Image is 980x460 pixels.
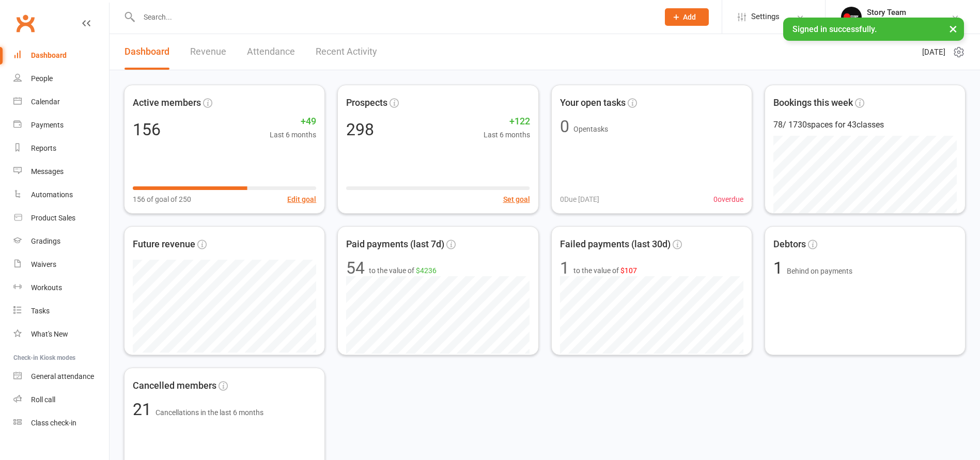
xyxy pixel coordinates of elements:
[13,137,109,160] a: Reports
[792,24,877,34] span: Signed in successfully.
[31,237,60,245] div: Gradings
[773,96,853,110] span: Bookings this week
[133,121,161,138] div: 156
[867,17,923,26] div: Story Martial Arts
[369,265,437,276] span: to the value of
[560,96,626,110] span: Your open tasks
[13,388,109,411] a: Roll call
[713,194,743,205] span: 0 overdue
[773,258,787,278] span: 1
[751,5,780,28] span: Settings
[560,118,569,135] div: 0
[346,96,387,110] span: Prospects
[13,183,109,207] a: Automations
[13,160,109,183] a: Messages
[133,194,191,205] span: 156 of goal of 250
[560,237,671,252] span: Failed payments (last 30d)
[31,121,64,129] div: Payments
[270,129,316,140] span: Last 6 months
[31,419,76,427] div: Class check-in
[773,237,806,252] span: Debtors
[270,114,316,129] span: +49
[136,10,651,24] input: Search...
[31,167,64,176] div: Messages
[247,34,295,70] a: Attendance
[346,260,365,276] div: 54
[13,230,109,253] a: Gradings
[416,266,437,275] span: $4236
[573,265,637,276] span: to the value of
[13,299,109,323] a: Tasks
[13,411,109,435] a: Class kiosk mode
[31,214,75,222] div: Product Sales
[13,114,109,137] a: Payments
[665,8,709,26] button: Add
[560,260,569,276] div: 1
[841,7,862,27] img: thumb_image1689557048.png
[31,330,68,338] div: What's New
[484,129,530,140] span: Last 6 months
[155,408,263,417] span: Cancellations in the last 6 months
[31,191,73,199] div: Automations
[31,372,94,380] div: General attendance
[867,8,923,17] div: Story Team
[125,34,169,70] a: Dashboard
[13,207,109,230] a: Product Sales
[13,276,109,299] a: Workouts
[484,114,530,129] span: +122
[503,194,530,205] button: Set goal
[31,307,50,315] div: Tasks
[133,237,195,252] span: Future revenue
[190,34,226,70] a: Revenue
[620,266,637,275] span: $107
[13,90,109,114] a: Calendar
[316,34,377,70] a: Recent Activity
[133,400,155,419] span: 21
[13,323,109,346] a: What's New
[13,67,109,90] a: People
[683,13,696,21] span: Add
[560,194,599,205] span: 0 Due [DATE]
[31,144,56,152] div: Reports
[31,51,67,59] div: Dashboard
[31,260,56,268] div: Waivers
[13,44,109,67] a: Dashboard
[346,237,444,252] span: Paid payments (last 7d)
[787,267,852,275] span: Behind on payments
[31,74,53,83] div: People
[346,121,374,138] div: 298
[12,10,38,36] a: Clubworx
[773,118,957,132] div: 78 / 1730 spaces for 43 classes
[133,378,216,393] span: Cancelled members
[922,46,945,58] span: [DATE]
[13,253,109,276] a: Waivers
[13,365,109,388] a: General attendance kiosk mode
[31,395,55,404] div: Roll call
[944,18,962,40] button: ×
[287,194,316,205] button: Edit goal
[31,283,62,292] div: Workouts
[133,96,201,110] span: Active members
[31,98,60,106] div: Calendar
[573,125,608,133] span: Open tasks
